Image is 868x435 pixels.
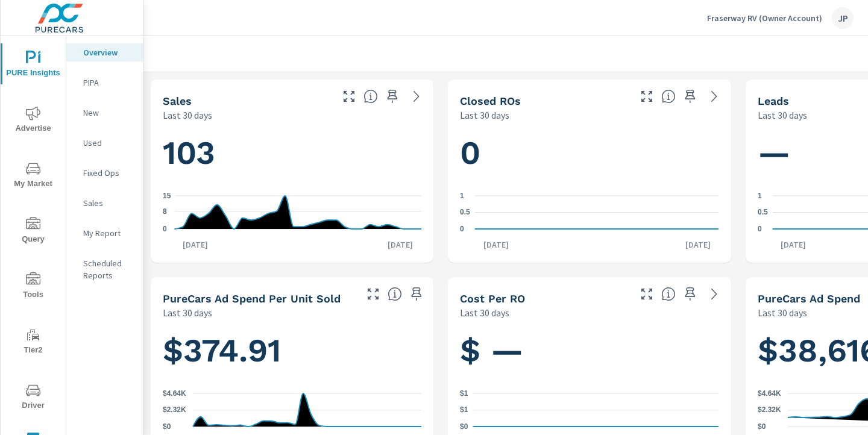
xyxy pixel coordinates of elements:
[460,208,470,217] text: 0.5
[707,13,822,23] p: Fraserway RV (Owner Account)
[363,284,383,304] button: Make Fullscreen
[383,87,402,106] span: Save this to your personalized report
[460,292,525,305] h5: Cost per RO
[460,192,464,200] text: 1
[705,284,724,304] a: See more details in report
[4,217,62,246] span: Query
[661,287,676,301] span: Average cost incurred by the dealership from each Repair Order closed over the selected date rang...
[677,239,719,251] p: [DATE]
[163,292,341,305] h5: PureCars Ad Spend Per Unit Sold
[163,330,421,371] h1: $374.91
[460,305,509,320] p: Last 30 days
[681,87,700,106] span: Save this to your personalized report
[4,383,62,413] span: Driver
[163,192,171,200] text: 15
[758,422,766,431] text: $0
[83,167,133,179] p: Fixed Ops
[66,194,143,212] div: Sales
[4,272,62,302] span: Tools
[83,77,133,89] p: PIPA
[83,137,133,149] p: Used
[163,95,192,107] h5: Sales
[66,43,143,61] div: Overview
[339,87,359,106] button: Make Fullscreen
[407,284,426,304] span: Save this to your personalized report
[460,225,464,233] text: 0
[460,133,719,174] h1: 0
[163,225,167,233] text: 0
[379,239,421,251] p: [DATE]
[637,87,656,106] button: Make Fullscreen
[83,227,133,239] p: My Report
[460,108,509,122] p: Last 30 days
[163,422,171,431] text: $0
[388,287,402,301] span: Average cost of advertising per each vehicle sold at the dealer over the selected date range. The...
[705,87,724,106] a: See more details in report
[174,239,216,251] p: [DATE]
[460,422,468,431] text: $0
[460,95,521,107] h5: Closed ROs
[163,305,212,320] p: Last 30 days
[758,108,807,122] p: Last 30 days
[475,239,517,251] p: [DATE]
[66,134,143,152] div: Used
[66,74,143,92] div: PIPA
[66,104,143,122] div: New
[758,292,860,305] h5: PureCars Ad Spend
[163,406,186,415] text: $2.32K
[66,254,143,284] div: Scheduled Reports
[4,106,62,136] span: Advertise
[4,51,62,80] span: PURE Insights
[772,239,814,251] p: [DATE]
[163,133,421,174] h1: 103
[758,225,762,233] text: 0
[460,330,719,371] h1: $ —
[66,164,143,182] div: Fixed Ops
[758,305,807,320] p: Last 30 days
[163,108,212,122] p: Last 30 days
[758,192,762,200] text: 1
[661,89,676,104] span: Number of Repair Orders Closed by the selected dealership group over the selected time range. [So...
[407,87,426,106] a: See more details in report
[4,161,62,191] span: My Market
[83,46,133,58] p: Overview
[363,89,378,104] span: Number of vehicles sold by the dealership over the selected date range. [Source: This data is sou...
[460,389,468,398] text: $1
[758,389,781,398] text: $4.64K
[83,257,133,281] p: Scheduled Reports
[681,284,700,304] span: Save this to your personalized report
[832,7,854,29] div: JP
[163,389,186,398] text: $4.64K
[163,207,167,216] text: 8
[758,208,768,217] text: 0.5
[460,406,468,415] text: $1
[83,107,133,119] p: New
[758,406,781,415] text: $2.32K
[83,197,133,209] p: Sales
[637,284,656,304] button: Make Fullscreen
[66,224,143,242] div: My Report
[4,328,62,357] span: Tier2
[758,95,789,107] h5: Leads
